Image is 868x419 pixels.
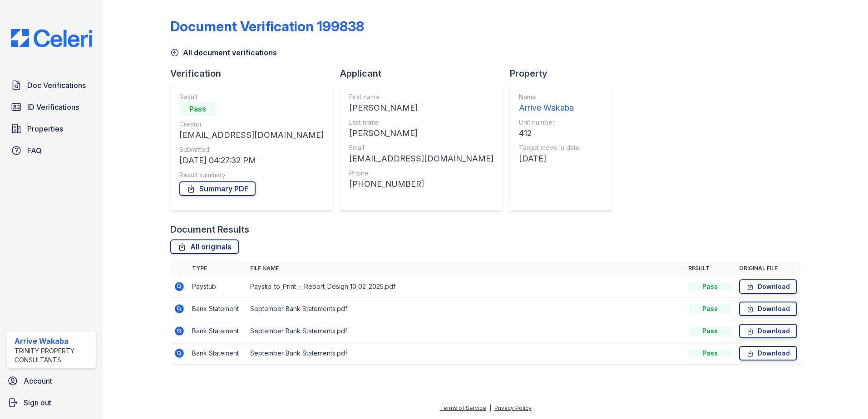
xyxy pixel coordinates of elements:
div: Last name [349,118,493,127]
th: Type [188,261,247,276]
td: Paystub [188,276,247,298]
div: Arrive Wakaba [15,336,92,346]
a: ID Verifications [7,98,96,116]
div: [PHONE_NUMBER] [349,178,493,190]
div: Pass [179,102,216,116]
td: Bank Statement [188,298,247,320]
div: | [489,404,491,411]
span: FAQ [27,145,42,156]
a: Download [739,302,797,316]
div: [EMAIL_ADDRESS][DOMAIN_NAME] [349,152,493,165]
a: Download [739,324,797,338]
a: Summary PDF [179,181,256,196]
a: Account [4,372,99,390]
span: Doc Verifications [27,80,86,91]
div: Unit number [519,118,580,127]
div: Pass [688,326,732,336]
a: Name Arrive Wakaba [519,93,580,114]
div: [PERSON_NAME] [349,127,493,140]
td: September Bank Statements.pdf [247,342,685,365]
div: Verification [170,67,340,80]
td: September Bank Statements.pdf [247,298,685,320]
div: Name [519,93,580,102]
img: CE_Logo_Blue-a8612792a0a2168367f1c8372b55b34899dd931a85d93a1a3d3e32e68fde9ad4.png [4,29,99,47]
a: Download [739,279,797,294]
span: Account [24,375,52,386]
a: Download [739,346,797,361]
td: Payslip_to_Print_-_Report_Design_10_02_2025.pdf [247,276,685,298]
a: All originals [170,239,239,254]
div: Property [510,67,619,80]
td: September Bank Statements.pdf [247,320,685,342]
div: Phone [349,169,493,178]
span: Sign out [24,397,51,408]
th: File name [247,261,685,276]
a: Sign out [4,394,99,412]
div: Document Results [170,223,249,236]
span: ID Verifications [27,102,79,112]
span: Properties [27,123,63,134]
div: Submitted [179,145,324,154]
div: Creator [179,120,324,129]
a: Privacy Policy [494,404,532,411]
div: Email [349,143,493,152]
td: Bank Statement [188,342,247,365]
div: Pass [688,282,732,291]
a: All document verifications [170,47,277,58]
div: Pass [688,349,732,358]
div: [DATE] [519,152,580,165]
div: Target move in date [519,143,580,152]
div: 412 [519,127,580,140]
div: Document Verification 199838 [170,18,364,34]
div: Applicant [340,67,510,80]
div: Result [179,93,324,102]
div: [EMAIL_ADDRESS][DOMAIN_NAME] [179,129,324,141]
a: Doc Verifications [7,76,96,94]
div: First name [349,93,493,102]
a: Properties [7,120,96,138]
a: Terms of Service [440,404,486,411]
a: FAQ [7,141,96,160]
div: [PERSON_NAME] [349,102,493,114]
th: Original file [735,261,801,276]
div: [DATE] 04:27:32 PM [179,154,324,167]
div: Result summary [179,171,324,180]
div: Pass [688,304,732,313]
td: Bank Statement [188,320,247,342]
th: Result [685,261,735,276]
div: Trinity Property Consultants [15,346,92,365]
div: Arrive Wakaba [519,102,580,114]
